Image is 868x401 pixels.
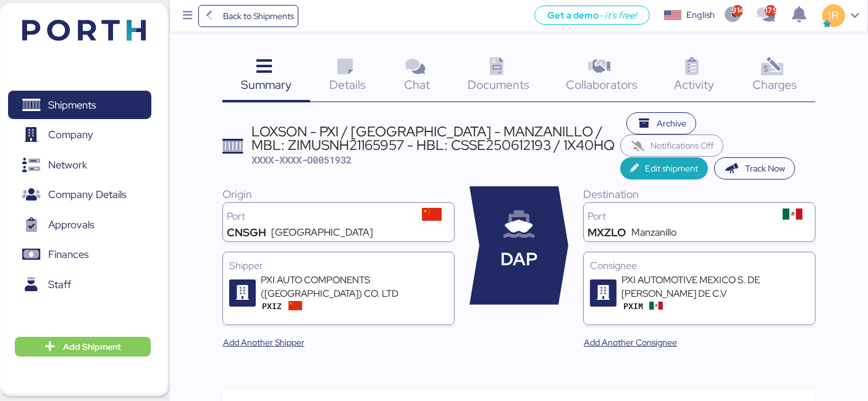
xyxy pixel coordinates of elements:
[675,76,715,93] span: Activity
[622,273,770,300] div: PXI AUTOMOTIVE MEXICO S. DE [PERSON_NAME] DE C.V
[8,91,151,119] a: Shipments
[8,121,151,149] a: Company
[468,76,529,93] span: Documents
[588,212,774,221] div: Port
[63,339,121,354] span: Add Shipment
[745,161,785,176] span: Track Now
[48,216,94,234] span: Approvals
[223,9,294,23] span: Back to Shipments
[752,76,797,93] span: Charges
[583,186,815,202] div: Destination
[714,157,795,180] button: Track Now
[213,331,314,353] button: Add Another Shipper
[15,337,151,357] button: Add Shipment
[48,276,71,294] span: Staff
[251,125,620,152] div: LOXSON - PXI / [GEOGRAPHIC_DATA] - MANZANILLO / MBL: ZIMUSNH21165957 - HBL: CSSE250612193 / 1X40HQ
[48,156,87,174] span: Network
[574,331,687,353] button: Add Another Consignee
[227,228,266,238] div: CNSGH
[590,258,809,273] div: Consignee
[48,126,93,144] span: Company
[227,212,413,221] div: Port
[198,5,299,27] a: Back to Shipments
[229,258,448,273] div: Shipper
[329,76,366,93] span: Details
[8,270,151,299] a: Staff
[48,96,96,114] span: Shipments
[177,6,198,27] button: Menu
[251,154,352,166] span: XXXX-XXXX-O0051932
[620,134,724,157] button: Notifications Off
[626,112,697,134] button: Archive
[631,228,676,238] div: Manzanillo
[222,186,455,202] div: Origin
[48,246,88,263] span: Finances
[584,335,677,350] span: Add Another Consignee
[223,335,305,350] span: Add Another Shipper
[500,246,537,273] span: DAP
[645,161,698,176] span: Edit shipment
[261,273,409,300] div: PXI AUTO COMPONENTS ([GEOGRAPHIC_DATA]) CO. LTD
[241,76,292,93] span: Summary
[404,76,430,93] span: Chat
[8,151,151,179] a: Network
[566,76,638,93] span: Collaborators
[829,7,838,23] span: IR
[620,157,709,180] button: Edit shipment
[48,186,126,204] span: Company Details
[8,181,151,209] a: Company Details
[588,228,626,238] div: MXZLO
[651,138,714,153] span: Notifications Off
[272,228,374,238] div: [GEOGRAPHIC_DATA]
[686,9,715,22] div: English
[657,116,686,131] span: Archive
[8,210,151,239] a: Approvals
[8,241,151,269] a: Finances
